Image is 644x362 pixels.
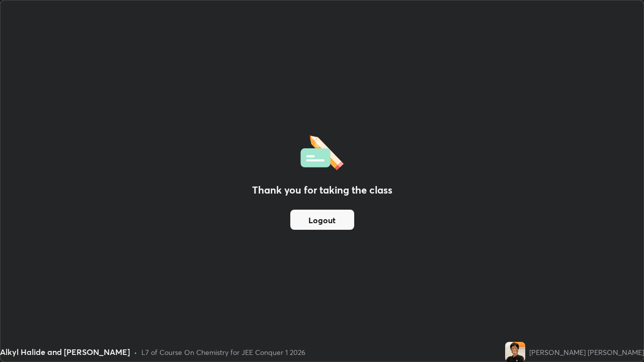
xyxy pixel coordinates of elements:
[141,347,305,357] div: L7 of Course On Chemistry for JEE Conquer 1 2026
[300,132,344,170] img: offlineFeedback.1438e8b3.svg
[134,347,137,357] div: •
[529,347,644,357] div: [PERSON_NAME] [PERSON_NAME]
[505,342,525,362] img: 9ecfa41c2d824964b331197ca6b6b115.jpg
[252,183,392,198] h2: Thank you for taking the class
[290,210,354,230] button: Logout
